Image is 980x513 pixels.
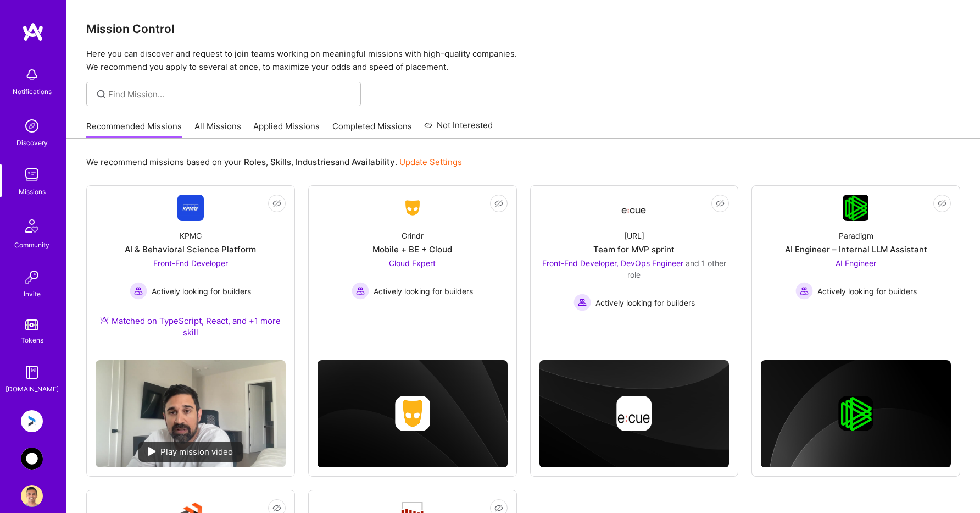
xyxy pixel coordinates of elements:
p: Here you can discover and request to join teams working on meaningful missions with high-quality ... [86,47,960,74]
div: Team for MVP sprint [593,244,675,255]
div: [DOMAIN_NAME] [5,383,59,395]
div: Discovery [16,137,48,148]
img: AnyTeam: Team for AI-Powered Sales Platform [21,448,43,470]
img: Community [19,213,45,239]
img: discovery [21,115,43,137]
p: We recommend missions based on your , , and . [86,156,462,168]
a: Company LogoGrindrMobile + BE + CloudCloud Expert Actively looking for buildersActively looking f... [318,195,508,327]
i: icon EyeClosed [272,199,281,208]
img: cover [539,360,730,467]
b: Availability [352,157,395,167]
a: Not Interested [424,119,493,139]
img: play [148,447,156,456]
h3: Mission Control [86,22,960,36]
i: icon EyeClosed [272,504,281,512]
a: Recommended Missions [86,120,182,139]
div: Notifications [13,86,52,97]
img: Anguleris: BIMsmart AI MVP [21,410,43,432]
img: guide book [21,361,43,383]
b: Skills [270,157,291,167]
img: cover [761,360,951,468]
img: No Mission [96,360,286,467]
span: Actively looking for builders [595,297,695,308]
a: All Missions [194,120,241,139]
img: Company Logo [621,198,647,218]
i: icon EyeClosed [938,199,946,208]
a: Completed Missions [332,120,412,139]
img: Company logo [838,396,873,431]
div: Tokens [21,334,43,346]
span: Front-End Developer [153,258,228,268]
i: icon EyeClosed [494,504,503,512]
img: Actively looking for builders [352,282,369,300]
a: User Avatar [18,485,46,507]
i: icon EyeClosed [716,199,725,208]
img: Company Logo [177,195,204,221]
div: KPMG [180,230,202,241]
div: Matched on TypeScript, React, and +1 more skill [96,315,286,338]
div: Community [14,239,49,251]
img: Actively looking for builders [130,282,147,300]
img: Ateam Purple Icon [100,316,109,324]
i: icon SearchGrey [95,88,108,101]
span: Actively looking for builders [152,285,251,297]
div: Paradigm [839,230,873,241]
span: Actively looking for builders [817,285,917,297]
span: Front-End Developer, DevOps Engineer [542,258,683,268]
div: AI & Behavioral Science Platform [125,244,256,255]
a: Company LogoParadigmAI Engineer – Internal LLM AssistantAI Engineer Actively looking for builders... [761,195,951,327]
span: Actively looking for builders [374,285,473,297]
a: Applied Missions [253,120,320,139]
div: AI Engineer – Internal LLM Assistant [785,244,927,255]
div: Grindr [402,230,424,241]
a: Update Settings [399,157,462,167]
a: Company LogoKPMGAI & Behavioral Science PlatformFront-End Developer Actively looking for builders... [96,195,286,351]
div: [URL] [624,230,644,241]
img: teamwork [21,164,43,186]
img: tokens [25,319,38,330]
img: User Avatar [21,485,43,507]
img: Actively looking for builders [795,282,813,300]
div: Play mission video [138,442,243,462]
span: Cloud Expert [389,258,436,268]
div: Invite [24,288,41,300]
img: Invite [21,266,43,288]
i: icon EyeClosed [494,199,503,208]
span: AI Engineer [836,258,876,268]
b: Roles [244,157,266,167]
img: cover [318,360,508,467]
a: Company Logo[URL]Team for MVP sprintFront-End Developer, DevOps Engineer and 1 other roleActively... [539,195,730,327]
img: Company logo [616,396,652,431]
img: bell [21,64,43,86]
a: AnyTeam: Team for AI-Powered Sales Platform [18,448,46,470]
img: Company Logo [399,198,426,218]
a: Anguleris: BIMsmart AI MVP [18,410,46,432]
div: Mobile + BE + Cloud [372,244,452,255]
img: logo [22,22,44,42]
img: Company logo [395,396,430,431]
div: Missions [19,186,46,197]
input: Find Mission... [108,89,353,100]
img: Company Logo [843,195,869,221]
b: Industries [296,157,335,167]
img: Actively looking for builders [573,294,591,311]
